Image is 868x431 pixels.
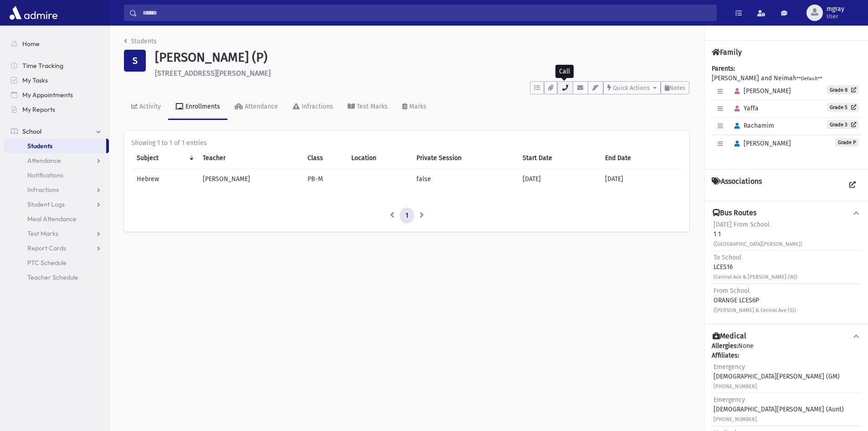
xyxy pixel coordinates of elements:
td: PB-M [302,168,346,189]
div: Infractions [300,103,333,110]
span: Rachamim [730,122,774,130]
a: Time Tracking [4,58,109,73]
span: Yaffa [730,104,759,112]
img: AdmirePro [7,4,60,22]
div: ORANGE LCES6P [714,286,796,315]
span: School [22,127,41,135]
a: Grade 5 [827,103,859,112]
span: To School [714,254,741,261]
span: Notifications [27,171,63,179]
a: Marks [395,94,434,120]
th: Class [302,148,346,169]
small: [PHONE_NUMBER] [714,384,757,389]
b: Allergies: [712,342,738,350]
span: From School [714,287,750,295]
span: Student Logs [27,200,65,208]
div: S [124,50,146,72]
div: Activity [138,103,161,110]
input: Search [137,5,716,21]
span: My Reports [22,105,55,114]
span: My Appointments [22,91,73,99]
b: Affiliates: [712,352,739,359]
a: My Appointments [4,88,109,102]
a: Report Cards [4,241,109,255]
div: 1 1 [714,220,802,249]
div: Showing 1 to 1 of 1 entries [131,138,682,148]
td: Hebrew [131,168,197,189]
span: PTC Schedule [27,259,67,267]
span: Time Tracking [22,62,63,70]
button: Bus Routes [712,208,861,218]
span: Quick Actions [613,84,650,91]
div: [DEMOGRAPHIC_DATA][PERSON_NAME] (GM) [714,362,840,391]
h6: [STREET_ADDRESS][PERSON_NAME] [155,69,689,78]
a: Home [4,36,109,51]
span: [PERSON_NAME] [730,87,791,95]
th: Start Date [517,148,599,169]
small: ([GEOGRAPHIC_DATA][PERSON_NAME]) [714,241,802,247]
td: [DATE] [600,168,683,189]
span: Test Marks [27,229,58,238]
span: [DATE] From School [714,221,770,228]
a: Notifications [4,168,109,182]
span: Emergency [714,363,745,371]
h4: Associations [712,177,762,193]
h1: [PERSON_NAME] (P) [155,50,689,65]
a: Attendance [4,153,109,168]
a: Infractions [4,182,109,197]
td: false [411,168,517,189]
span: [PERSON_NAME] [730,140,791,147]
span: mgray [827,5,844,13]
button: Notes [661,81,689,94]
td: [DATE] [517,168,599,189]
a: Meal Attendance [4,212,109,226]
a: 1 [400,208,414,224]
div: LCES16 [714,253,797,281]
a: Enrollments [168,94,227,120]
small: ([PERSON_NAME] & Central Ave (S)) [714,307,796,313]
b: Parents: [712,65,735,73]
a: Students [4,139,106,153]
div: Call [555,65,574,78]
a: Students [124,37,157,45]
span: Students [27,142,52,150]
span: Attendance [27,156,61,165]
button: Quick Actions [603,81,661,94]
div: Attendance [243,103,278,110]
a: Attendance [227,94,285,120]
a: Test Marks [4,226,109,241]
th: End Date [600,148,683,169]
a: Grade 8 [827,85,859,94]
a: Student Logs [4,197,109,212]
small: (Central Ave & [PERSON_NAME] (W)) [714,274,797,280]
span: Home [22,40,40,48]
a: Teacher Schedule [4,270,109,285]
th: Location [346,148,411,169]
span: My Tasks [22,76,48,84]
nav: breadcrumb [124,36,157,50]
div: Enrollments [184,103,220,110]
a: Activity [124,94,168,120]
button: Medical [712,332,861,341]
span: Notes [669,84,685,91]
th: Subject [131,148,197,169]
span: Infractions [27,186,59,194]
span: Grade P [835,138,859,147]
h4: Medical [713,332,746,341]
span: Report Cards [27,244,66,252]
span: Teacher Schedule [27,273,78,281]
a: PTC Schedule [4,255,109,270]
a: View all Associations [844,177,861,193]
div: Marks [407,103,426,110]
a: Infractions [285,94,340,120]
th: Private Session [411,148,517,169]
a: School [4,124,109,139]
span: Emergency [714,396,745,404]
div: Test Marks [355,103,388,110]
h4: Bus Routes [713,208,756,218]
span: Meal Attendance [27,215,77,223]
span: User [827,13,844,20]
th: Teacher [197,148,302,169]
a: Grade 3 [827,120,859,129]
a: My Tasks [4,73,109,88]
